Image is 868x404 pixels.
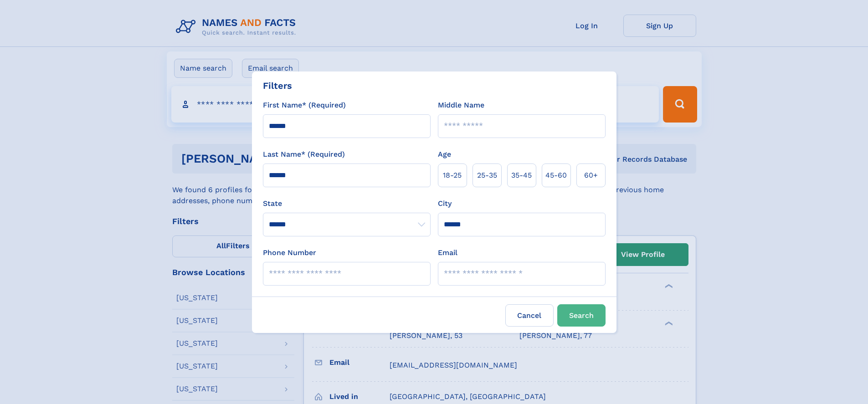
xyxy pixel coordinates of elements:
[263,100,346,111] label: First Name* (Required)
[438,247,457,258] label: Email
[263,247,316,258] label: Phone Number
[263,149,345,160] label: Last Name* (Required)
[438,198,452,209] label: City
[545,170,567,181] span: 45‑60
[477,170,497,181] span: 25‑35
[438,149,451,160] label: Age
[263,198,431,209] label: State
[584,170,598,181] span: 60+
[505,304,554,327] label: Cancel
[263,79,292,92] div: Filters
[557,304,606,327] button: Search
[511,170,532,181] span: 35‑45
[443,170,462,181] span: 18‑25
[438,100,484,111] label: Middle Name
